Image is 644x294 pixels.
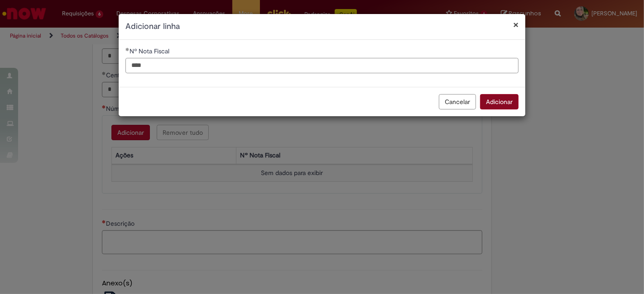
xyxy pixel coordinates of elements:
span: Nº Nota Fiscal [130,47,171,55]
h2: Adicionar linha [125,21,519,33]
button: Cancelar [439,94,476,109]
button: Adicionar [480,94,519,109]
span: Obrigatório Preenchido [125,47,130,51]
button: Fechar modal [513,20,519,29]
input: Nº Nota Fiscal [125,58,519,73]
